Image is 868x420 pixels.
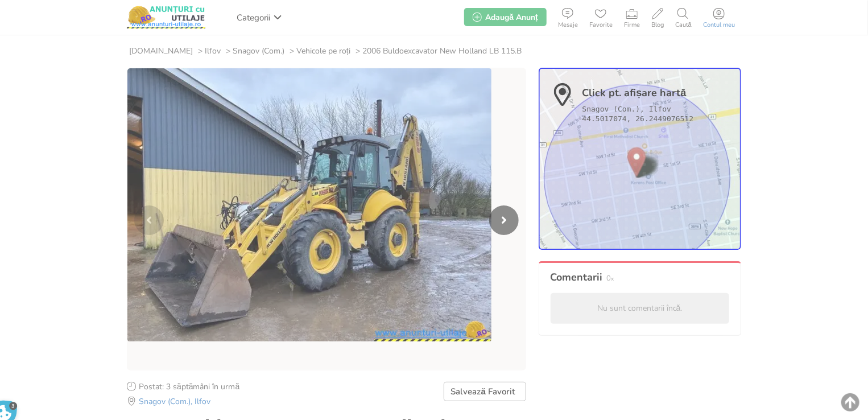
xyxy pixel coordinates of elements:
span: Postat: 3 săptămâni în urmă [139,382,239,392]
a: Blog [646,6,669,28]
span: Categorii [237,12,270,23]
span: Favorite [584,22,618,28]
img: Anunturi-Utilaje.RO [127,6,205,28]
li: > [356,46,522,56]
span: 3 [9,402,18,410]
a: Salvează Favorit [444,382,526,401]
a: Snagov (Com.) [230,46,284,56]
a: Snagov (Com.), Ilfov [127,397,210,407]
span: Contul meu [697,22,741,28]
a: Adaugă Anunț [464,8,546,26]
img: 2006 Buldoexcavator New Holland LB 115.B - 1/7 [127,68,491,341]
a: Contul meu [697,6,741,28]
a: Ilfov [202,46,221,56]
span: Salvează Favorit [451,386,515,397]
span: Vehicole pe roți [296,46,350,56]
span: Firme [618,22,646,28]
li: 1 / 7 [127,68,526,344]
a: [DOMAIN_NAME] [127,46,193,56]
strong: Click pt. afișare hartă [582,88,687,98]
span: Snagov (Com.) [233,46,284,56]
span: Ilfov [205,46,221,56]
li: > [226,46,284,56]
li: > [290,46,350,56]
span: Adaugă Anunț [485,12,538,23]
span: Comentarii [551,271,603,283]
div: Previous slide [134,205,164,235]
span: 0 [607,274,614,283]
a: Vehicole pe roți [294,46,350,56]
div: Nu sunt comentarii încă. [551,293,729,324]
span: [DOMAIN_NAME] [129,46,193,56]
span: Blog [646,22,669,28]
span: 2006 Buldoexcavator New Holland LB 115.B [362,46,522,56]
li: > [198,46,221,56]
a: Favorite [584,6,618,28]
img: scroll-to-top.png [841,393,859,411]
span: Snagov (Com.), Ilfov [139,397,210,407]
a: Mesaje [552,6,584,28]
a: Categorii [234,9,285,26]
div: Next slide [489,205,519,235]
span: Mesaje [552,22,584,28]
span: Caută [669,22,697,28]
span: Snagov (Com.), Ilfov [582,105,672,113]
a: Caută [669,6,697,28]
a: Firme [618,6,646,28]
span: 44.5017074, 26.2449076512 [582,114,694,123]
